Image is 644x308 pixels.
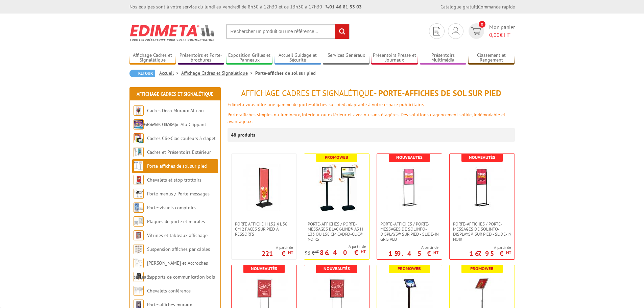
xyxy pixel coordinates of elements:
[467,23,515,39] a: devis rapide 0 Mon panier 0,00€ HT
[251,266,277,271] b: Nouveautés
[450,221,515,242] a: Porte-affiches / Porte-messages de sol Info-Displays® sur pied - Slide-in Noir
[147,135,216,141] a: Cadres Clic-Clac couleurs à clapet
[262,245,293,250] span: A partir de
[469,155,495,160] b: Nouveautés
[147,288,191,294] a: Chevalets conférence
[458,164,506,211] img: Porte-affiches / Porte-messages de sol Info-Displays® sur pied - Slide-in Noir
[440,4,477,10] a: Catalogue gratuit
[232,221,296,237] a: Porte Affiche H 152 x L 56 cm 2 faces sur pied à ressorts
[398,266,421,271] b: Promoweb
[308,221,366,242] span: Porte-affiches / Porte-messages Black-Line® A3 H 133 ou 158 cm Cadro-Clic® noirs
[469,245,511,250] span: A partir de
[275,52,321,64] a: Accueil Guidage et Sécurité
[470,266,494,271] b: Promoweb
[147,218,205,224] a: Plaques de porte et murales
[129,3,362,10] div: Nos équipes sont à votre service du lundi au vendredi de 8h30 à 12h30 et de 13h30 à 17h30
[228,112,505,124] font: Porte-affiches simples ou lumineux, intérieur ou extérieur et avec ou sans étagères. Des solution...
[314,249,319,254] sup: HT
[288,250,293,255] sup: HT
[134,216,144,227] img: Plaques de porte et murales
[324,266,350,271] b: Nouveautés
[388,252,438,256] p: 159.45 €
[489,31,500,38] span: 0,00
[241,88,374,98] span: Affichage Cadres et Signalétique
[262,252,293,256] p: 221 €
[433,250,438,255] sup: HT
[129,20,216,45] img: Edimeta
[377,221,442,242] a: Porte-affiches / Porte-messages de sol Info-Displays® sur pied - Slide-in Gris Alu
[396,155,423,160] b: Nouveautés
[147,274,215,280] a: Supports de communication bois
[134,189,144,199] img: Porte-menus / Porte-messages
[147,205,196,211] a: Porte-visuels comptoirs
[226,52,273,64] a: Exposition Grilles et Panneaux
[386,164,433,211] img: Porte-affiches / Porte-messages de sol Info-Displays® sur pied - Slide-in Gris Alu
[181,70,255,76] a: Affichage Cadres et Signalétique
[479,21,485,28] span: 0
[478,4,515,10] a: Commande rapide
[489,23,515,39] span: Mon panier
[134,161,144,171] img: Porte-affiches de sol sur pied
[134,203,144,213] img: Porte-visuels comptoirs
[325,155,348,160] b: Promoweb
[228,101,424,108] font: Edimeta vous offre une gamme de porte-affiches sur pied adaptable à votre espace publicitaire.
[147,163,207,169] a: Porte-affiches de sol sur pied
[304,221,369,242] a: Porte-affiches / Porte-messages Black-Line® A3 H 133 ou 158 cm Cadro-Clic® noirs
[147,149,211,155] a: Cadres et Présentoirs Extérieur
[134,230,144,240] img: Vitrines et tableaux affichage
[134,258,144,268] img: Cimaises et Accroches tableaux
[228,89,515,98] h1: - Porte-affiches de sol sur pied
[134,108,204,127] a: Cadres Deco Muraux Alu ou [GEOGRAPHIC_DATA]
[159,70,181,76] a: Accueil
[469,252,511,256] p: 167.95 €
[134,244,144,254] img: Suspension affiches par câbles
[320,251,366,255] p: 86.40 €
[147,302,192,308] a: Porte-affiches muraux
[489,31,515,39] span: € HT
[371,52,418,64] a: Présentoirs Presse et Journaux
[147,177,201,183] a: Chevalets et stop trottoirs
[134,147,144,157] img: Cadres et Présentoirs Extérieur
[137,91,213,97] a: Affichage Cadres et Signalétique
[453,221,511,242] span: Porte-affiches / Porte-messages de sol Info-Displays® sur pied - Slide-in Noir
[506,250,511,255] sup: HT
[440,3,515,10] div: |
[147,191,210,197] a: Porte-menus / Porte-messages
[305,251,319,256] p: 96 €
[305,244,366,249] span: A partir de
[420,52,467,64] a: Présentoirs Multimédia
[178,52,224,64] a: Présentoirs et Porte-brochures
[235,221,293,237] span: Porte Affiche H 152 x L 56 cm 2 faces sur pied à ressorts
[226,24,350,39] input: Rechercher un produit ou une référence...
[471,27,481,35] img: devis rapide
[468,52,515,64] a: Classement et Rangement
[129,52,176,64] a: Affichage Cadres et Signalétique
[147,121,206,127] a: Cadres Clic-Clac Alu Clippant
[388,245,438,250] span: A partir de
[335,24,349,39] input: rechercher
[255,70,316,76] li: Porte-affiches de sol sur pied
[433,27,440,35] img: devis rapide
[134,133,144,143] img: Cadres Clic-Clac couleurs à clapet
[313,164,360,211] img: Porte-affiches / Porte-messages Black-Line® A3 H 133 ou 158 cm Cadro-Clic® noirs
[147,246,210,252] a: Suspension affiches par câbles
[326,4,362,10] strong: 01 46 81 33 03
[231,128,256,142] p: 48 produits
[452,27,459,35] img: devis rapide
[134,286,144,296] img: Chevalets conférence
[147,232,208,238] a: Vitrines et tableaux affichage
[361,248,366,254] sup: HT
[380,221,438,242] span: Porte-affiches / Porte-messages de sol Info-Displays® sur pied - Slide-in Gris Alu
[134,175,144,185] img: Chevalets et stop trottoirs
[134,105,144,116] img: Cadres Deco Muraux Alu ou Bois
[240,164,288,211] img: Porte Affiche H 152 x L 56 cm 2 faces sur pied à ressorts
[134,260,208,280] a: [PERSON_NAME] et Accroches tableaux
[323,52,369,64] a: Services Généraux
[129,70,155,77] a: Retour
